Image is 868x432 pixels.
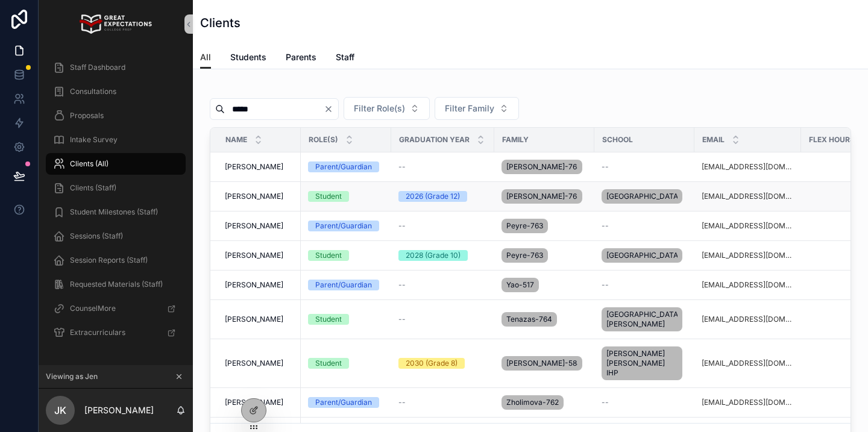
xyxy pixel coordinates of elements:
span: Family [502,135,529,145]
span: Email [702,135,725,145]
a: Staff [336,46,354,70]
a: [PERSON_NAME] [225,251,294,260]
a: [EMAIL_ADDRESS][DOMAIN_NAME] [702,398,794,407]
a: Clients (All) [46,153,186,175]
a: 2030 (Grade 8) [398,358,487,369]
div: Student [315,358,342,369]
a: [PERSON_NAME] [225,358,294,368]
a: [PERSON_NAME] [225,162,294,172]
a: Yao-517 [502,275,587,295]
a: Sessions (Staff) [46,225,186,247]
span: -- [398,398,406,407]
span: [PERSON_NAME]-584 [506,358,577,368]
span: [PERSON_NAME] [225,162,283,172]
a: Student [308,314,384,325]
a: Parent/Guardian [308,280,384,290]
a: Peyre-763 [502,216,587,236]
a: Parent/Guardian [308,221,384,231]
a: Student [308,191,384,202]
a: Parents [286,46,316,70]
span: [PERSON_NAME] [225,221,283,231]
div: Student [315,191,342,202]
a: [PERSON_NAME] [225,398,294,407]
span: Clients (Staff) [70,183,116,193]
div: Parent/Guardian [315,280,372,290]
a: -- [602,162,687,172]
a: Student Milestones (Staff) [46,201,186,223]
a: -- [398,162,487,172]
span: Name [225,135,247,145]
span: Requested Materials (Staff) [70,280,163,289]
a: [GEOGRAPHIC_DATA] [602,187,687,206]
a: [EMAIL_ADDRESS][DOMAIN_NAME] [702,251,794,260]
span: Clients (All) [70,159,108,169]
span: Role(s) [309,135,338,145]
div: Parent/Guardian [315,221,372,231]
div: 2028 (Grade 10) [406,250,461,261]
span: -- [602,398,609,407]
span: CounselMore [70,304,116,313]
span: [PERSON_NAME] [PERSON_NAME] IHP [606,349,678,378]
span: [PERSON_NAME] [225,280,283,290]
a: Student [308,250,384,261]
span: JK [54,403,66,418]
span: -- [602,162,609,172]
span: Staff [336,51,354,63]
span: -- [398,221,406,231]
a: 2026 (Grade 12) [398,191,487,202]
span: Zholimova-762 [506,398,559,407]
span: All [200,51,211,63]
a: -- [398,398,487,407]
span: Graduation Year [399,135,470,145]
span: Staff Dashboard [70,63,125,72]
span: Session Reports (Staff) [70,255,148,265]
a: [PERSON_NAME] [225,315,294,324]
span: Parents [286,51,316,63]
span: [PERSON_NAME]-765 [506,192,577,201]
a: [EMAIL_ADDRESS][DOMAIN_NAME] [702,280,794,290]
a: 2028 (Grade 10) [398,250,487,261]
a: Zholimova-762 [502,393,587,412]
span: Proposals [70,111,104,121]
span: -- [602,280,609,290]
a: Parent/Guardian [308,397,384,408]
button: Select Button [435,97,519,120]
a: [PERSON_NAME] [225,192,294,201]
a: -- [398,280,487,290]
a: [PERSON_NAME]-765 [502,187,587,206]
a: [PERSON_NAME] [225,221,294,231]
span: [PERSON_NAME]-765 [506,162,577,172]
a: Staff Dashboard [46,57,186,78]
span: Viewing as Jen [46,372,98,381]
a: [EMAIL_ADDRESS][DOMAIN_NAME] [702,358,794,368]
a: -- [398,221,487,231]
a: -- [602,221,687,231]
span: Sessions (Staff) [70,231,123,241]
div: 2030 (Grade 8) [406,358,458,369]
a: [PERSON_NAME]-765 [502,157,587,177]
a: Requested Materials (Staff) [46,274,186,295]
span: Filter Role(s) [354,102,405,114]
span: Intake Survey [70,135,118,145]
a: [GEOGRAPHIC_DATA] [602,246,687,265]
a: [PERSON_NAME]-584 [502,354,587,373]
a: [EMAIL_ADDRESS][DOMAIN_NAME] [702,192,794,201]
span: -- [398,280,406,290]
a: -- [602,280,687,290]
span: [GEOGRAPHIC_DATA] [606,192,678,201]
button: Clear [324,104,338,114]
a: [PERSON_NAME] [225,280,294,290]
a: [GEOGRAPHIC_DATA][PERSON_NAME] [602,305,687,334]
h1: Clients [200,14,241,31]
p: [PERSON_NAME] [84,404,154,416]
a: -- [398,315,487,324]
span: Peyre-763 [506,251,543,260]
a: Session Reports (Staff) [46,249,186,271]
a: -- [602,398,687,407]
a: [EMAIL_ADDRESS][DOMAIN_NAME] [702,315,794,324]
a: [EMAIL_ADDRESS][DOMAIN_NAME] [702,162,794,172]
div: 2026 (Grade 12) [406,191,460,202]
a: Student [308,358,384,369]
span: [GEOGRAPHIC_DATA][PERSON_NAME] [606,310,678,329]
